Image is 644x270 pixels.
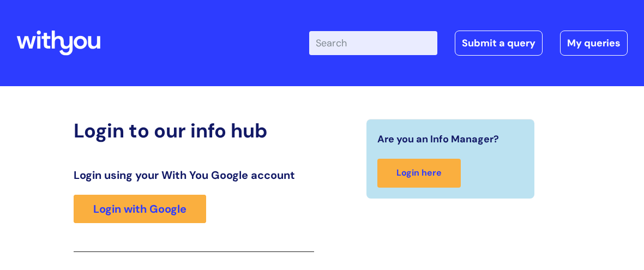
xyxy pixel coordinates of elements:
[309,31,437,55] input: Search
[377,130,499,148] span: Are you an Info Manager?
[455,31,543,56] a: Submit a query
[377,159,461,188] a: Login here
[74,195,206,223] a: Login with Google
[560,31,628,56] a: My queries
[74,119,314,142] h2: Login to our info hub
[74,169,314,182] h3: Login using your With You Google account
